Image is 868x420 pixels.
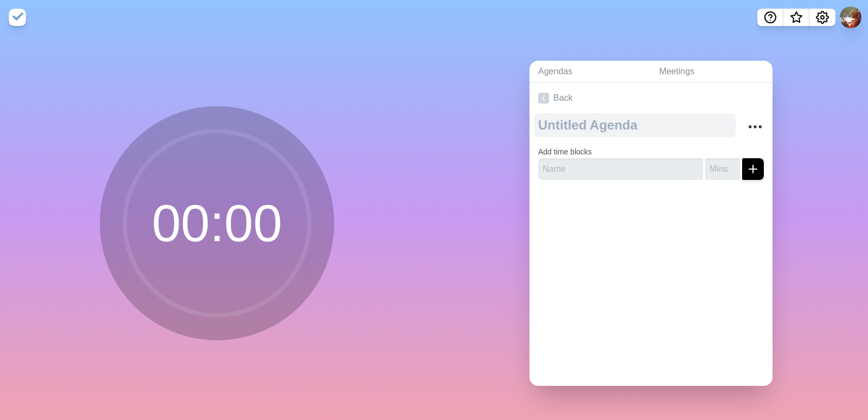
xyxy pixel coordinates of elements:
img: timeblocks logo [9,9,26,26]
label: Add time blocks [538,147,592,156]
input: Mins [705,158,740,180]
a: Back [529,83,773,113]
button: Help [757,9,783,26]
button: What’s new [783,9,809,26]
input: Name [538,158,703,180]
button: Settings [809,9,835,26]
a: Meetings [650,61,773,83]
a: Agendas [529,61,650,83]
button: More [744,116,766,138]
